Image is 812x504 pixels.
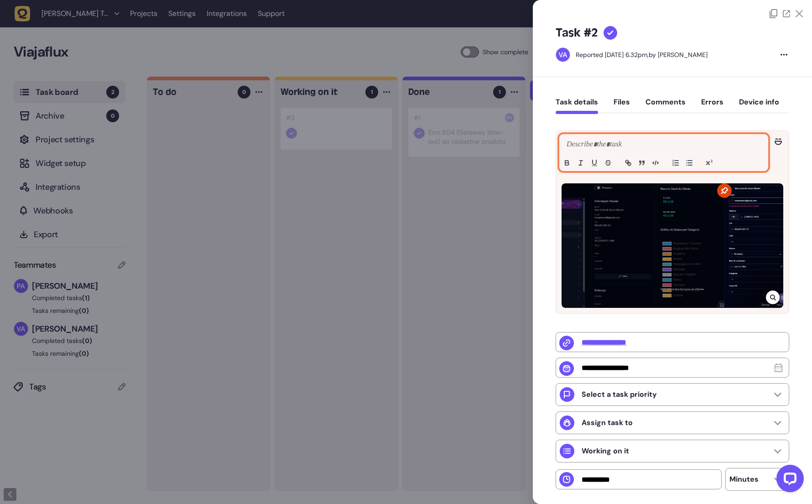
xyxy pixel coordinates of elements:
button: Comments [645,98,686,114]
img: Victor Amâncio [556,48,570,62]
h5: Task #2 [556,26,598,40]
p: Assign task to [582,418,633,427]
div: Reported [DATE] 6.32pm, [576,51,649,59]
button: Files [614,98,630,114]
p: Working on it [582,447,629,456]
button: Errors [701,98,724,114]
p: Select a task priority [582,390,657,399]
button: Task details [556,98,598,114]
div: by [PERSON_NAME] [576,50,708,59]
button: Device info [739,98,779,114]
p: Minutes [729,475,759,484]
iframe: LiveChat chat widget [769,461,807,499]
